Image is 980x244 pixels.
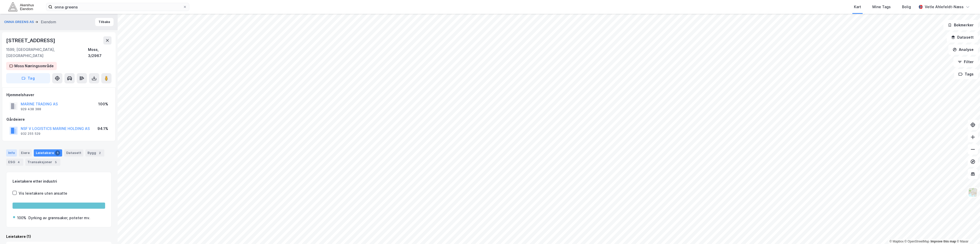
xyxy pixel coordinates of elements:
div: 2 [97,150,102,156]
div: Datasett [64,149,83,157]
div: Bygg [85,149,104,157]
div: 929 438 388 [21,107,41,111]
div: Moss Næringsområde [14,63,54,69]
button: Tags [954,69,978,79]
button: Datasett [947,32,978,42]
div: 100% [17,215,26,221]
div: Dyrking av grønnsaker, poteter mv. [28,215,90,221]
a: OpenStreetMap [905,240,929,243]
div: Transaksjoner [25,159,60,166]
img: Z [968,187,978,197]
div: Gårdeiere [6,116,111,123]
a: Mapbox [889,240,904,243]
iframe: Chat Widget [954,219,980,244]
div: Leietakere (1) [6,234,112,240]
div: Info [6,149,17,157]
button: Filter [953,57,978,67]
div: 1 [55,150,60,156]
div: ESG [6,159,23,166]
div: Leietakere [34,149,62,157]
button: ONNA GREENS AS [4,19,35,25]
div: [STREET_ADDRESS] [6,36,56,45]
div: Moss, 3/2967 [88,47,112,59]
input: Søk på adresse, matrikkel, gårdeiere, leietakere eller personer [52,3,183,11]
div: Vis leietakere uten ansatte [19,190,67,196]
div: Bolig [902,4,911,10]
div: Kontrollprogram for chat [954,219,980,244]
div: 4 [16,160,21,165]
div: Vetle Ahlefeldt-Næss [925,4,964,10]
div: Eiendom [41,19,56,25]
div: Mine Tags [872,4,891,10]
a: Improve this map [931,240,956,243]
div: 5 [53,160,58,165]
div: 100% [98,101,108,107]
div: Hjemmelshaver [6,92,111,98]
div: 932 255 529 [21,132,40,136]
button: Tilbake [95,18,114,26]
div: Leietakere etter industri [13,178,105,184]
div: 94.1% [97,126,108,132]
div: 1599, [GEOGRAPHIC_DATA], [GEOGRAPHIC_DATA] [6,47,88,59]
div: Kart [854,4,861,10]
img: akershus-eiendom-logo.9091f326c980b4bce74ccdd9f866810c.svg [8,2,34,11]
button: Tag [6,73,50,83]
button: Analyse [948,45,978,55]
div: Eiere [19,149,32,157]
button: Bokmerker [943,20,978,30]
